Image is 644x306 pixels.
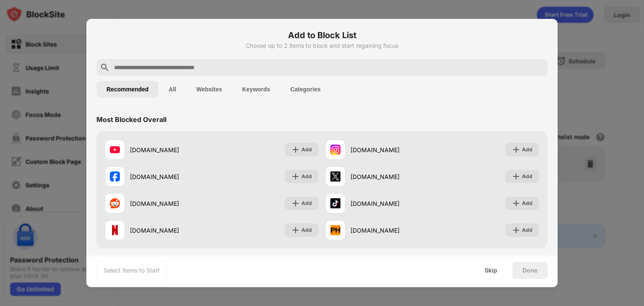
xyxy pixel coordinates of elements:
[351,199,432,208] div: [DOMAIN_NAME]
[96,29,548,41] h6: Add to Block List
[232,81,280,98] button: Keywords
[301,226,312,234] div: Add
[351,226,432,235] div: [DOMAIN_NAME]
[96,42,548,49] div: Choose up to 2 items to block and start regaining focus
[110,145,120,155] img: favicons
[100,62,110,73] img: search.svg
[158,81,186,98] button: All
[522,145,532,154] div: Add
[301,172,312,181] div: Add
[130,172,212,181] div: [DOMAIN_NAME]
[522,199,532,207] div: Add
[104,266,160,275] div: Select Items to Start
[330,225,340,235] img: favicons
[130,226,212,235] div: [DOMAIN_NAME]
[330,171,340,182] img: favicons
[351,145,432,154] div: [DOMAIN_NAME]
[301,199,312,207] div: Add
[330,198,340,208] img: favicons
[522,267,538,274] div: Done
[130,199,212,208] div: [DOMAIN_NAME]
[485,267,497,274] div: Skip
[96,115,166,124] div: Most Blocked Overall
[330,145,340,155] img: favicons
[522,226,532,234] div: Add
[110,225,120,235] img: favicons
[351,172,432,181] div: [DOMAIN_NAME]
[110,198,120,208] img: favicons
[280,81,330,98] button: Categories
[522,172,532,181] div: Add
[96,81,158,98] button: Recommended
[301,145,312,154] div: Add
[186,81,232,98] button: Websites
[130,145,212,154] div: [DOMAIN_NAME]
[110,171,120,182] img: favicons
